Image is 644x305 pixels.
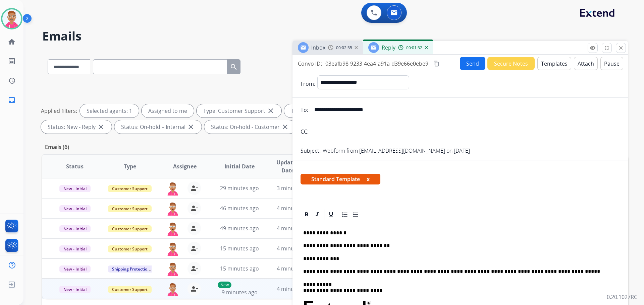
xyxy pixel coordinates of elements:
span: 15 minutes ago [220,245,259,252]
mat-icon: close [281,123,289,131]
img: agent-avatar [166,181,179,196]
span: 00:02:35 [336,45,352,51]
p: To: [301,106,308,114]
img: agent-avatar [166,202,179,216]
div: Ordered List [340,210,350,220]
p: Subject: [301,147,321,155]
p: Applied filters: [41,107,77,115]
img: avatar [2,9,21,28]
mat-icon: content_copy [433,61,439,67]
span: Initial Date [224,162,255,170]
span: New - Initial [59,265,91,273]
div: Assigned to me [142,104,194,118]
mat-icon: home [8,38,16,46]
div: Status: On-hold – Internal [114,120,202,134]
p: 0.20.1027RC [607,293,637,301]
span: Standard Template [301,174,380,184]
mat-icon: inbox [8,96,16,104]
div: Type: Customer Support [197,104,281,118]
mat-icon: person_remove [190,204,198,212]
p: Convo ID: [298,60,322,68]
mat-icon: person_remove [190,224,198,232]
mat-icon: person_remove [190,184,198,192]
mat-icon: close [267,107,275,115]
span: 03eafb98-9233-4ea4-a91a-d39e66e0ebe9 [325,60,428,67]
h2: Emails [42,29,628,43]
span: 4 minutes ago [277,265,313,272]
span: 46 minutes ago [220,205,259,212]
span: Updated Date [273,158,303,174]
span: New - Initial [59,245,91,252]
div: Status: New - Reply [41,120,112,134]
p: Webform from [EMAIL_ADDRESS][DOMAIN_NAME] on [DATE] [323,147,470,155]
div: Status: On-hold - Customer [204,120,296,134]
button: Secure Notes [487,57,535,70]
span: 9 minutes ago [222,289,258,296]
button: Send [460,57,485,70]
img: agent-avatar [166,282,179,296]
mat-icon: close [97,123,105,131]
span: 3 minutes ago [277,184,313,192]
span: New - Initial [59,225,91,232]
div: Bold [302,210,312,220]
span: New - Initial [59,205,91,212]
button: Pause [600,57,623,70]
span: New - Initial [59,185,91,192]
mat-icon: list_alt [8,57,16,65]
span: Inbox [311,44,325,51]
span: Customer Support [108,286,152,293]
mat-icon: close [187,123,195,131]
mat-icon: person_remove [190,244,198,252]
button: x [367,175,370,183]
span: Reply [382,44,395,51]
p: New [218,282,231,288]
mat-icon: fullscreen [604,45,610,51]
mat-icon: person_remove [190,264,198,273]
div: Bullet List [351,210,361,220]
span: Customer Support [108,205,152,212]
span: Status [66,162,84,170]
img: agent-avatar [166,242,179,256]
p: From: [301,80,315,88]
p: CC: [301,128,309,136]
span: Customer Support [108,225,152,232]
div: Underline [326,210,336,220]
span: 15 minutes ago [220,265,259,272]
span: New - Initial [59,286,91,293]
mat-icon: remove_red_eye [590,45,596,51]
span: 4 minutes ago [277,285,313,293]
p: Emails (6) [42,143,72,151]
div: Type: Shipping Protection [284,104,372,118]
span: Type [124,162,136,170]
span: Customer Support [108,245,152,252]
button: Templates [537,57,571,70]
span: 49 minutes ago [220,225,259,232]
mat-icon: search [230,63,238,71]
span: 4 minutes ago [277,245,313,252]
span: 4 minutes ago [277,205,313,212]
mat-icon: close [618,45,624,51]
span: 00:01:32 [406,45,422,51]
button: Attach [574,57,598,70]
span: 29 minutes ago [220,184,259,192]
span: Shipping Protection [108,265,154,273]
span: Customer Support [108,185,152,192]
img: agent-avatar [166,262,179,276]
mat-icon: person_remove [190,285,198,293]
mat-icon: history [8,77,16,85]
span: 4 minutes ago [277,225,313,232]
div: Italic [312,210,322,220]
span: Assignee [173,162,197,170]
img: agent-avatar [166,222,179,236]
div: Selected agents: 1 [80,104,139,118]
